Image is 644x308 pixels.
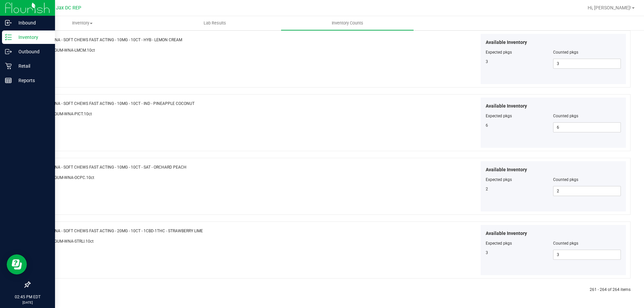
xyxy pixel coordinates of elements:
a: Lab Results [149,16,281,30]
span: Expected pkgs [486,177,512,182]
span: WNA - SOFT CHEWS FAST ACTING - 20MG - 10CT - 1CBD-1THC - STRAWBERRY LIME [51,229,203,233]
span: Counted pkgs [553,50,578,55]
p: Retail [12,62,52,70]
span: Expected pkgs [486,241,512,246]
span: 3 [486,250,488,255]
inline-svg: Retail [5,63,12,69]
p: [DATE] [3,300,52,305]
a: Inventory [16,16,149,30]
input: 3 [553,59,621,68]
span: EDI-GUM-WNA-LMCM.10ct [47,48,95,53]
span: Counted pkgs [553,177,578,182]
span: Available Inventory [486,39,527,46]
span: Hi, [PERSON_NAME]! [588,5,631,10]
span: EDI-GUM-WNA-OCPC.10ct [47,175,94,180]
span: 3 [486,59,488,64]
span: 6 [486,123,488,128]
span: WNA - SOFT CHEWS FAST ACTING - 10MG - 10CT - IND - PINEAPPLE COCONUT [51,101,195,106]
inline-svg: Outbound [5,48,12,55]
span: Expected pkgs [486,50,512,55]
p: Inbound [12,19,52,27]
span: 2 [486,187,488,191]
iframe: Resource center [7,254,27,274]
span: Jax DC REP [56,5,81,11]
p: Reports [12,76,52,84]
span: Expected pkgs [486,114,512,118]
span: Counted pkgs [553,241,578,246]
input: 2 [553,186,621,196]
span: Counted pkgs [553,114,578,118]
p: 02:45 PM EDT [3,294,52,300]
span: Available Inventory [486,103,527,110]
input: 6 [553,123,621,132]
span: EDI-GUM-WNA-PICT.10ct [47,112,92,116]
inline-svg: Reports [5,77,12,84]
span: Inventory [16,20,148,26]
span: Available Inventory [486,166,527,173]
span: Inventory Counts [323,20,372,26]
span: WNA - SOFT CHEWS FAST ACTING - 10MG - 10CT - SAT - ORCHARD PEACH [51,165,186,170]
inline-svg: Inbound [5,19,12,26]
input: 3 [553,250,621,259]
p: Outbound [12,48,52,56]
span: Available Inventory [486,230,527,237]
a: Inventory Counts [281,16,414,30]
span: Lab Results [195,20,235,26]
span: WNA - SOFT CHEWS FAST ACTING - 10MG - 10CT - HYB - LEMON CREAM [51,38,182,42]
span: 261 - 264 of 264 items [590,287,631,292]
inline-svg: Inventory [5,34,12,41]
span: EDI-GUM-WNA-STRLI.10ct [47,239,94,244]
p: Inventory [12,33,52,41]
